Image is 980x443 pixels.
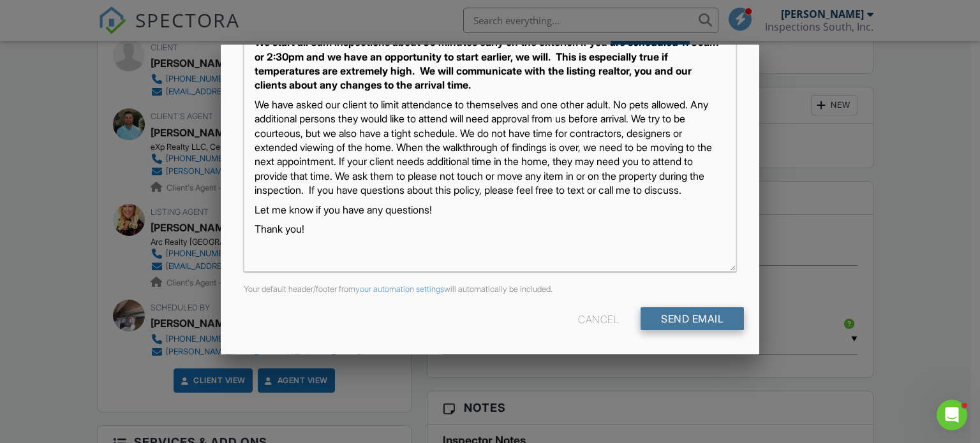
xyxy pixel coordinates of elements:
iframe: Intercom live chat [937,400,967,430]
p: We have asked our client to limit attendance to themselves and one other adult. No pets allowed. ... [255,98,726,198]
p: Let me know if you have any questions! [255,203,726,217]
div: Your default header/footer from will automatically be included. [236,284,745,294]
input: Send Email [641,307,744,330]
strong: We start all 8am inspections about 30 minutes early on the exterior. If you are scheduled 11:30am... [255,36,718,91]
a: your automation settings [355,284,444,294]
div: Cancel [578,307,619,330]
p: Thank you! [255,222,726,236]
